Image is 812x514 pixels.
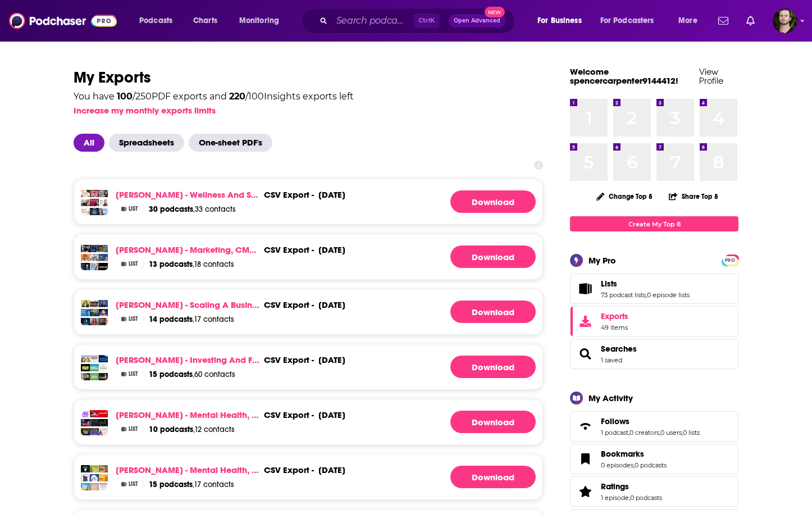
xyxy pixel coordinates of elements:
[81,208,90,217] img: Rooted In Presence
[318,189,345,200] div: [DATE]
[601,461,633,469] a: 0 episodes
[773,8,797,33] span: Logged in as OutlierAudio
[570,476,738,507] span: Ratings
[149,425,193,434] span: 10 podcasts
[646,291,647,299] span: ,
[699,66,723,86] a: View Profile
[90,355,99,364] img: The Lifestyle Investor - Investing, Passive Income, Wealth
[264,244,314,255] div: export -
[81,309,90,318] img: Multiply Your Success with Dr. Tom DuFore
[630,494,662,502] a: 0 podcasts
[81,364,90,373] img: Investing in Impact | Impact Investing
[601,481,629,492] span: Ratings
[90,263,99,272] img: Grow Your Business and Grow Your Wealth
[131,12,187,30] button: open menu
[318,410,345,420] div: [DATE]
[773,8,797,33] img: User Profile
[81,373,90,382] img: Talking Real Money - Investing Talk
[601,494,629,502] a: 1 episode
[116,410,259,420] a: [PERSON_NAME] - Mental health, Depression, and Suicide (Batch 1) - Powerscore 10 to 40
[601,324,628,331] span: 49 items
[589,393,633,403] div: My Activity
[99,309,108,318] img: Built Online
[129,206,138,212] span: List
[74,92,354,101] div: You have / 250 PDF exports and / 100 Insights exports left
[129,371,138,377] span: List
[773,8,797,33] button: Show profile menu
[81,474,90,483] img: State Of Mind Mental Health Podcast
[90,474,99,483] img: Mind On Mental Health
[81,300,90,309] img: My Business Playbook
[99,483,108,492] img: Mental Health: Hope and Recovery
[99,300,108,309] img: In the Pit with Cody Schneider | Marketing | Growth | Startups
[81,419,90,428] img: Suicide Zen Forgiveness Stories re Suicide Loss | Ideation | Mental Health | Offering Hope |Empat...
[601,279,617,289] span: Lists
[574,419,596,434] a: Follows
[600,13,654,29] span: For Podcasters
[601,449,644,459] span: Bookmarks
[99,263,108,272] img: Closing Time
[590,189,659,203] button: Change Top 8
[81,245,90,254] img: Rockstar CMO FM
[450,245,536,268] a: Generating File
[149,370,193,379] span: 15 podcasts
[574,346,596,362] a: Searches
[81,465,90,474] img: Overcome - A Mental Health Podcast
[149,315,193,324] span: 14 podcasts
[90,199,99,208] img: Menopause Mastery
[116,354,259,365] a: [PERSON_NAME] - Investing and Finance (Batch 6) - Powerscore 20 to 50
[99,364,108,373] img: Money Tree Investing
[633,461,635,469] span: ,
[9,10,117,31] img: Podchaser - Follow, Share and Rate Podcasts
[454,18,500,24] span: Open Advanced
[660,429,682,436] a: 0 users
[647,291,690,299] a: 0 episode lists
[129,316,138,322] span: List
[149,260,193,269] span: 13 podcasts
[81,263,90,272] img: OwnerRX Podcast with Alan Pentz
[149,204,236,214] a: 30 podcasts,33 contacts
[193,13,217,29] span: Charts
[601,449,667,459] a: Bookmarks
[99,419,108,428] img: What I Would Have Missed Suicide Prevention
[264,465,314,475] div: export -
[239,13,279,29] span: Monitoring
[90,373,99,382] img: The Intelligent Investing Podcast
[574,484,596,499] a: Ratings
[186,12,224,30] a: Charts
[139,13,172,29] span: Podcasts
[99,318,108,327] img: THINK Business with Jon Dwoskin
[90,428,99,437] img: Mental Health Movement- Voice For the Voiceless
[99,355,108,364] img: Simplifying Investing
[90,318,99,327] img: The Biz Doctor®: Smart Strategies to Scale Your Business, Simplify Your Systems, and Grow Your Team
[570,66,678,86] a: Welcome spencercarpenter9144412!
[90,245,99,254] img: Marketing in the Age of AI
[574,313,596,329] span: Exports
[601,279,690,289] a: Lists
[589,255,616,266] div: My Pro
[264,410,314,420] div: export -
[318,354,345,365] div: [DATE]
[601,416,700,426] a: Follows
[264,410,281,420] span: csv
[570,216,738,231] a: Create My Top 8
[678,13,697,29] span: More
[318,244,345,255] div: [DATE]
[570,411,738,442] span: Follows
[264,465,281,475] span: csv
[149,370,235,379] a: 15 podcasts,60 contacts
[99,190,108,199] img: Deep into Sleep
[264,299,281,310] span: csv
[629,494,630,502] span: ,
[117,91,133,102] span: 100
[81,190,90,199] img: Healthy Looks Great on You
[601,356,622,364] a: 1 saved
[264,354,314,365] div: export -
[601,344,637,354] a: Searches
[99,245,108,254] img: Inclusion and Marketing
[74,105,216,116] button: Increase my monthly exports limits
[593,12,670,30] button: open menu
[90,309,99,318] img: Beyond 7 Figures: Build, Scale, Profit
